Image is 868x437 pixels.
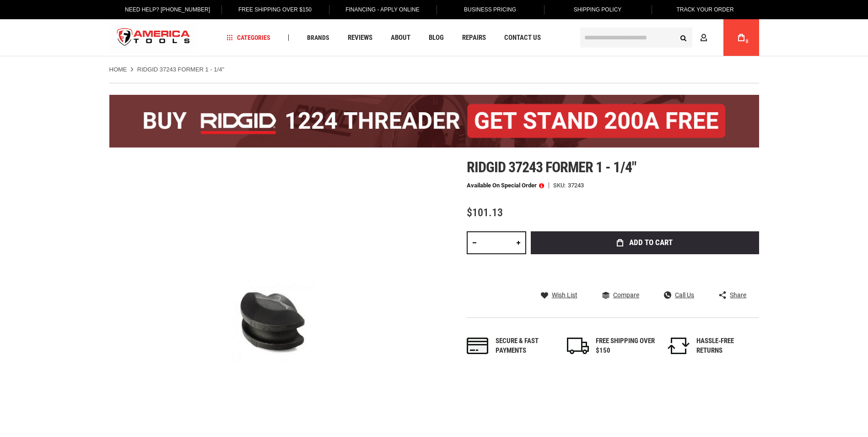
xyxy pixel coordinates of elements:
[222,32,275,44] a: Categories
[467,338,489,354] img: payments
[552,292,577,298] span: Wish List
[137,66,224,73] strong: RIDGID 37243 FORMER 1 - 1/4"
[467,206,503,219] span: $101.13
[467,182,544,189] p: Available on Special Order
[307,34,329,41] span: Brands
[109,66,127,74] a: Home
[109,21,198,55] img: America Tools
[602,291,639,299] a: Compare
[746,39,749,44] span: 0
[629,239,673,246] span: Add to Cart
[462,34,486,41] span: Repairs
[504,34,541,41] span: Contact Us
[458,32,490,44] a: Repairs
[567,338,589,354] img: shipping
[696,336,756,356] div: HASSLE-FREE RETURNS
[730,292,746,298] span: Share
[568,182,584,188] div: 37243
[348,34,372,41] span: Reviews
[613,292,639,298] span: Compare
[391,34,410,41] span: About
[733,19,750,56] a: 0
[109,95,759,147] img: BOGO: Buy the RIDGID® 1224 Threader (26092), get the 92467 200A Stand FREE!
[425,32,448,44] a: Blog
[596,336,655,356] div: FREE SHIPPING OVER $150
[531,231,759,254] button: Add to Cart
[668,338,690,354] img: returns
[109,21,198,55] a: store logo
[303,32,334,44] a: Brands
[429,34,444,41] span: Blog
[675,29,692,46] button: Search
[344,32,377,44] a: Reviews
[500,32,545,44] a: Contact Us
[675,292,694,298] span: Call Us
[574,6,622,13] span: Shipping Policy
[553,182,568,188] strong: SKU
[664,291,694,299] a: Call Us
[467,158,636,176] span: Ridgid 37243 former 1 - 1/4"
[387,32,415,44] a: About
[541,291,577,299] a: Wish List
[496,336,555,356] div: Secure & fast payments
[226,34,270,41] span: Categories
